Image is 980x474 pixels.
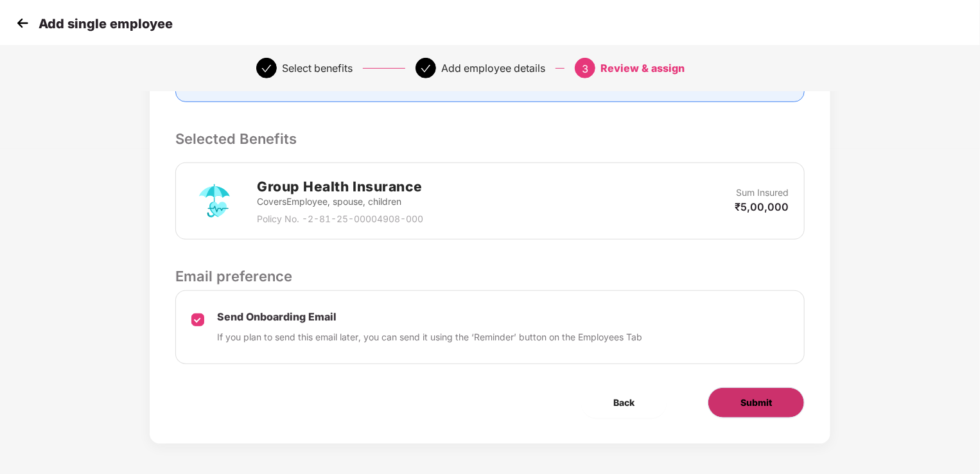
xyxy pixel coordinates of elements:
span: Submit [740,396,772,410]
p: Covers Employee, spouse, children [257,195,423,209]
span: check [421,64,431,74]
div: Review & assign [600,58,685,78]
p: Policy No. - 2-81-25-00004908-000 [257,212,423,226]
button: Back [581,387,667,418]
span: Back [613,396,634,410]
h2: Group Health Insurance [257,176,423,197]
p: Selected Benefits [175,128,805,150]
p: ₹5,00,000 [735,200,789,214]
span: 3 [582,62,588,75]
img: svg+xml;base64,PHN2ZyB4bWxucz0iaHR0cDovL3d3dy53My5vcmcvMjAwMC9zdmciIHdpZHRoPSIzMCIgaGVpZ2h0PSIzMC... [13,13,32,33]
button: Submit [708,387,805,418]
div: Select benefits [282,58,353,78]
p: Add single employee [39,16,173,31]
span: check [261,64,272,74]
p: Email preference [175,265,805,287]
img: svg+xml;base64,PHN2ZyB4bWxucz0iaHR0cDovL3d3dy53My5vcmcvMjAwMC9zdmciIHdpZHRoPSI3MiIgaGVpZ2h0PSI3Mi... [191,178,238,224]
p: Send Onboarding Email [217,310,642,324]
div: Add employee details [441,58,545,78]
p: Sum Insured [736,186,789,200]
p: If you plan to send this email later, you can send it using the ‘Reminder’ button on the Employee... [217,330,642,344]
